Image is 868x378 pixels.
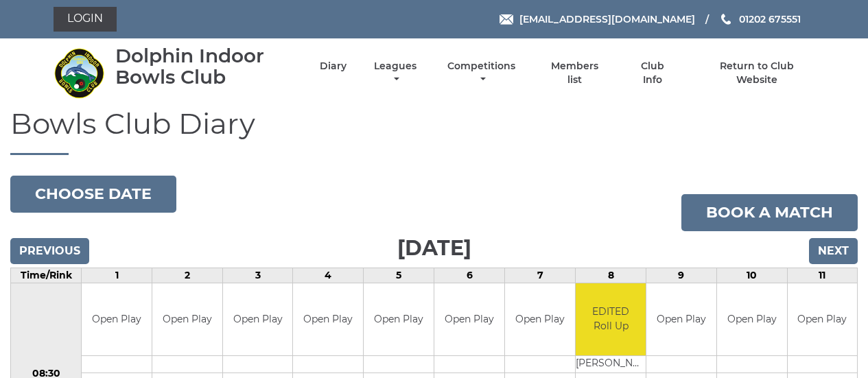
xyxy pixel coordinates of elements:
a: Book a match [681,194,858,231]
td: 10 [716,268,787,283]
span: [EMAIL_ADDRESS][DOMAIN_NAME] [519,13,695,25]
a: Login [54,7,117,32]
div: Dolphin Indoor Bowls Club [115,45,296,88]
span: 01202 675551 [739,13,801,25]
td: Open Play [434,283,504,355]
td: Open Play [152,283,222,355]
td: [PERSON_NAME] [576,355,646,373]
td: Open Play [82,283,151,355]
td: Open Play [223,283,293,355]
a: Return to Club Website [699,60,814,86]
a: Email [EMAIL_ADDRESS][DOMAIN_NAME] [500,12,695,27]
img: Dolphin Indoor Bowls Club [54,47,105,99]
td: Time/Rink [11,268,82,283]
a: Leagues [371,60,420,86]
td: 7 [505,268,576,283]
td: 6 [434,268,505,283]
td: 1 [82,268,152,283]
a: Members list [543,60,606,86]
td: Open Play [788,283,857,355]
td: Open Play [364,283,434,355]
img: Email [500,14,513,25]
button: Choose date [10,176,176,213]
a: Diary [320,60,347,73]
td: 4 [293,268,364,283]
td: EDITED Roll Up [576,283,646,355]
a: Club Info [631,60,675,86]
td: 3 [222,268,293,283]
td: 11 [787,268,857,283]
td: Open Play [293,283,363,355]
a: Competitions [445,60,519,86]
a: Phone us 01202 675551 [719,12,801,27]
td: 9 [646,268,716,283]
td: Open Play [505,283,575,355]
td: Open Play [646,283,716,355]
input: Next [809,238,858,264]
td: 5 [364,268,434,283]
td: 8 [576,268,646,283]
img: Phone us [721,14,731,25]
h1: Bowls Club Diary [10,108,858,155]
td: 2 [152,268,222,283]
td: Open Play [717,283,787,355]
input: Previous [10,238,89,264]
